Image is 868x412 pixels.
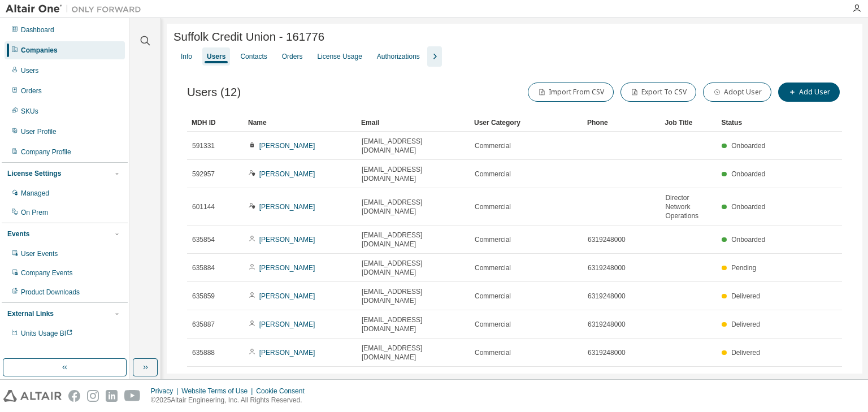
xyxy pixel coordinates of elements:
span: Delivered [731,349,760,357]
span: Delivered [731,292,760,300]
span: Onboarded [731,170,765,178]
div: Dashboard [21,25,54,34]
a: [PERSON_NAME] [259,320,315,328]
div: Product Downloads [21,288,80,297]
img: Altair One [6,3,147,15]
a: [PERSON_NAME] [259,203,315,211]
div: License Usage [317,52,362,61]
span: Director Network Operations [665,193,711,220]
div: Orders [282,52,303,61]
span: Commercial [475,263,511,272]
span: [EMAIL_ADDRESS][DOMAIN_NAME] [362,372,465,390]
div: Managed [21,189,49,198]
span: [EMAIL_ADDRESS][DOMAIN_NAME] [362,165,465,183]
span: 635888 [192,348,215,357]
span: Commercial [475,292,511,301]
span: [EMAIL_ADDRESS][DOMAIN_NAME] [362,344,465,362]
span: 635859 [192,292,215,301]
span: [EMAIL_ADDRESS][DOMAIN_NAME] [362,287,465,305]
span: Commercial [475,235,511,244]
div: Company Events [21,268,72,277]
div: Users [207,52,225,61]
div: Job Title [665,114,712,132]
div: Name [248,114,352,132]
span: [EMAIL_ADDRESS][DOMAIN_NAME] [362,259,465,277]
span: 635884 [192,263,215,272]
div: User Profile [21,127,57,136]
div: Website Terms of Use [181,387,256,396]
p: © 2025 Altair Engineering, Inc. All Rights Reserved. [151,396,311,405]
a: [PERSON_NAME] [259,264,315,272]
span: 6319248000 [588,348,626,357]
span: Delivered [731,320,760,328]
span: Units Usage BI [21,329,73,337]
div: User Category [474,114,578,132]
div: SKUs [21,107,38,116]
div: Users [21,66,38,75]
a: [PERSON_NAME] [259,236,315,244]
span: Suffolk Credit Union - 161776 [173,31,324,44]
span: Commercial [475,141,511,150]
img: altair_logo.svg [3,390,62,402]
div: Companies [21,46,58,55]
span: Commercial [475,320,511,329]
div: Info [181,52,192,61]
span: 6319248000 [588,292,626,301]
a: [PERSON_NAME] [259,170,315,178]
span: [EMAIL_ADDRESS][DOMAIN_NAME] [362,231,465,249]
div: On Prem [21,208,48,217]
div: MDH ID [192,114,239,132]
span: 6319248000 [588,263,626,272]
img: instagram.svg [87,390,99,402]
div: Company Profile [21,148,71,157]
a: [PERSON_NAME] [259,349,315,357]
button: Export To CSV [620,83,696,102]
span: 592957 [192,170,215,179]
button: Add User [778,83,840,102]
span: 6319248000 [588,235,626,244]
div: User Events [21,249,58,258]
span: Onboarded [731,203,765,211]
div: External Links [7,309,54,318]
span: Onboarded [731,236,765,244]
a: [PERSON_NAME] [259,142,315,150]
img: linkedin.svg [106,390,118,402]
span: Commercial [475,170,511,179]
div: License Settings [7,169,61,178]
span: 635887 [192,320,215,329]
div: Phone [587,114,656,132]
span: Commercial [475,348,511,357]
div: Cookie Consent [256,387,311,396]
div: Privacy [151,387,181,396]
div: Authorizations [377,52,420,61]
span: Onboarded [731,142,765,150]
div: Status [721,114,769,132]
span: Commercial [475,202,511,211]
img: youtube.svg [124,390,141,402]
span: [EMAIL_ADDRESS][DOMAIN_NAME] [362,198,465,216]
div: Orders [21,86,42,96]
span: 635854 [192,235,215,244]
span: 6319248000 [588,320,626,329]
span: Users (12) [187,86,241,99]
span: 601144 [192,202,215,211]
span: Pending [731,264,756,272]
div: Email [361,114,465,132]
button: Import From CSV [528,83,614,102]
span: 591331 [192,141,215,150]
span: [EMAIL_ADDRESS][DOMAIN_NAME] [362,137,465,155]
a: [PERSON_NAME] [259,292,315,300]
img: facebook.svg [68,390,80,402]
span: [EMAIL_ADDRESS][DOMAIN_NAME] [362,315,465,333]
div: Contacts [240,52,267,61]
button: Adopt User [703,83,771,102]
div: Events [7,229,29,238]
